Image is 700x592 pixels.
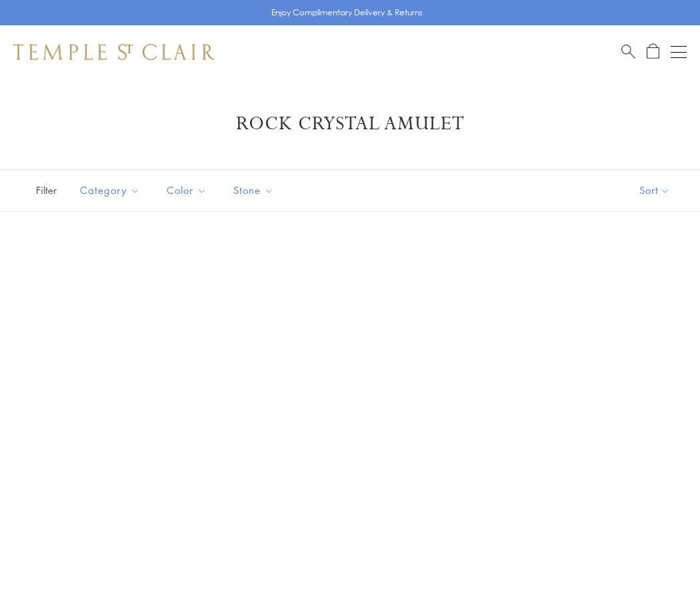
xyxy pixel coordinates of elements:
[271,6,423,19] p: Enjoy Complimentary Delivery & Returns
[33,112,667,136] h1: Rock Crystal Amulet
[157,175,217,205] button: Color
[647,43,659,60] a: Open Shopping Bag
[609,170,700,211] button: Show sort by
[13,44,215,60] img: Temple St. Clair
[223,175,284,205] button: Stone
[227,182,284,199] span: Stone
[621,43,635,60] a: Search
[160,182,217,199] span: Color
[70,175,150,205] button: Category
[671,44,687,60] button: Open navigation
[73,182,150,199] span: Category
